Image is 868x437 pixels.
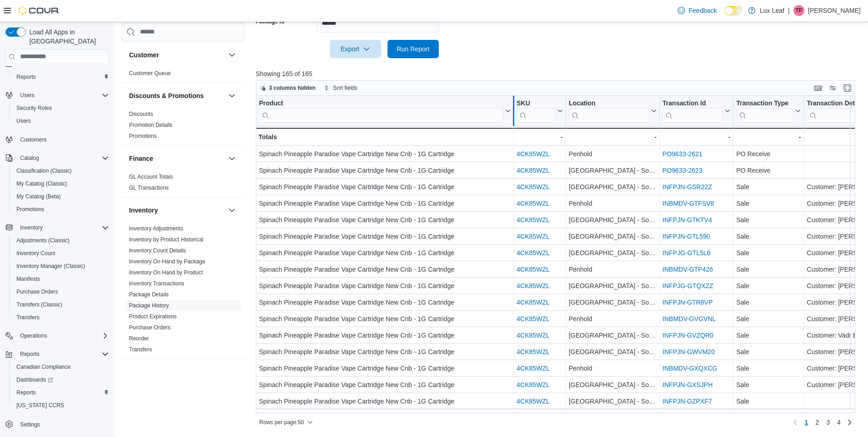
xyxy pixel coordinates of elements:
[129,111,153,117] a: Discounts
[736,297,801,308] div: Sale
[736,313,801,324] div: Sale
[16,153,109,164] span: Catalog
[9,164,113,177] button: Classification (Classic)
[16,73,36,81] span: Reports
[16,167,72,175] span: Classification (Classic)
[736,148,801,159] div: PO Receive
[226,90,237,101] button: Discounts & Promotions
[736,165,801,176] div: PO Receive
[689,6,717,15] span: Feedback
[663,249,711,257] a: INFPJG-GTL5L6
[20,92,34,99] span: Users
[826,418,830,427] span: 3
[663,398,712,405] a: INFPJN-GZPXF7
[16,349,109,360] span: Reports
[226,366,237,377] button: Loyalty
[16,193,61,200] span: My Catalog (Beta)
[760,5,785,16] p: Lux Leaf
[517,381,550,388] a: 4CK85WZL
[129,269,203,276] span: Inventory On Hand by Product
[13,103,55,114] a: Security Roles
[16,104,52,112] span: Security Roles
[663,99,723,108] div: Transaction Id
[129,225,183,232] a: Inventory Adjustments
[569,198,657,209] div: Penhold
[827,82,838,93] button: Display options
[569,99,657,122] button: Location
[16,418,109,430] span: Settings
[259,181,511,192] div: Spinach Pineapple Paradise Vape Cartridge New Cnb - 1G Cartridge
[129,132,157,140] span: Promotions
[569,148,657,159] div: Penhold
[9,311,113,324] button: Transfers
[9,386,113,399] button: Reports
[16,262,85,270] span: Inventory Manager (Classic)
[517,282,550,290] a: 4CK85WZL
[9,298,113,311] button: Transfers (Classic)
[9,102,113,115] button: Security Roles
[129,236,204,243] span: Inventory by Product Historical
[13,204,109,215] span: Promotions
[517,299,550,306] a: 4CK85WZL
[129,335,149,342] a: Reorder
[122,109,245,145] div: Discounts & Promotions
[9,373,113,386] a: Dashboards
[569,99,649,122] div: Location
[9,203,113,216] button: Promotions
[9,234,113,247] button: Adjustments (Classic)
[13,299,109,310] span: Transfers (Classic)
[517,233,550,240] a: 4CK85WZL
[569,181,657,192] div: [GEOGRAPHIC_DATA] - SouthPark
[13,103,109,114] span: Security Roles
[16,402,64,409] span: [US_STATE] CCRS
[129,70,171,77] span: Customer Queue
[129,174,173,180] a: GL Account Totals
[16,250,55,257] span: Inventory Count
[844,417,855,428] a: Next page
[804,418,808,427] span: 1
[122,68,245,82] div: Customer
[20,136,47,143] span: Customers
[16,419,43,430] a: Settings
[256,69,862,78] p: Showing 165 of 165
[663,332,713,339] a: INFPJN-GVZQR0
[13,273,43,284] a: Manifests
[16,134,50,145] a: Customers
[13,235,109,246] span: Adjustments (Classic)
[129,91,225,100] button: Discounts & Promotions
[129,367,151,377] h3: Loyalty
[259,280,511,291] div: Spinach Pineapple Paradise Vape Cartridge New Cnb - 1G Cartridge
[13,248,109,259] span: Inventory Count
[13,387,109,398] span: Reports
[129,324,171,331] span: Purchase Orders
[813,82,824,93] button: Keyboard shortcuts
[259,99,511,122] button: Product
[663,282,713,290] a: INFPJG-GTQXZZ
[9,260,113,273] button: Inventory Manager (Classic)
[129,50,159,60] h3: Customer
[388,40,439,58] button: Run Report
[9,177,113,190] button: My Catalog (Classic)
[259,363,511,374] div: Spinach Pineapple Paradise Vape Cartridge New Cnb - 1G Cartridge
[330,40,381,58] button: Export
[13,248,59,259] a: Inventory Count
[129,185,169,191] a: GL Transactions
[13,361,109,372] span: Canadian Compliance
[129,324,171,331] a: Purchase Orders
[122,171,245,197] div: Finance
[16,376,53,383] span: Dashboards
[129,335,149,342] span: Reorder
[333,84,357,92] span: Sort fields
[129,206,158,215] h3: Inventory
[663,183,712,191] a: INFPJN-GSR22Z
[569,214,657,225] div: [GEOGRAPHIC_DATA] - SouthPark
[129,154,225,163] button: Finance
[20,332,47,339] span: Operations
[16,314,39,321] span: Transfers
[736,280,801,291] div: Sale
[13,299,66,310] a: Transfers (Classic)
[13,286,62,297] a: Purchase Orders
[663,266,713,273] a: INBMDV-GTP426
[16,222,46,233] button: Inventory
[842,82,853,93] button: Enter fullscreen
